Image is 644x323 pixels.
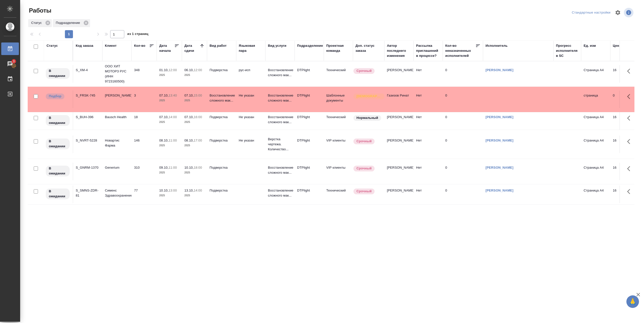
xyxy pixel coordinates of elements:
[159,193,179,198] p: 2025
[414,135,443,153] td: Нет
[384,65,414,83] td: [PERSON_NAME]
[184,115,194,119] p: 07.10,
[387,43,411,58] div: Автор последнего изменения
[49,189,67,199] p: В ожидании
[356,115,378,120] p: Нормальный
[132,163,157,180] td: 310
[49,139,67,149] p: В ожидании
[210,188,234,193] p: Подверстка
[610,135,635,153] td: 16
[184,139,194,142] p: 08.10,
[132,186,157,203] td: 77
[159,115,169,119] p: 07.10,
[571,9,612,17] div: split button
[443,112,483,130] td: 0
[443,186,483,203] td: 0
[159,139,169,142] p: 08.10,
[624,112,636,124] button: Здесь прячутся важные кнопки
[210,115,234,120] p: Подверстка
[414,163,443,180] td: Нет
[105,115,129,120] p: Bausch Health
[28,19,52,27] div: Статус
[236,90,265,108] td: Не указан
[295,90,324,108] td: DTPlight
[210,165,234,170] p: Подверстка
[132,90,157,108] td: 3
[105,64,129,84] p: ООО ХИТ МОТОРЗ РУС (ИНН 9723160500)
[184,170,205,175] p: 2025
[443,65,483,83] td: 0
[486,139,513,142] a: [PERSON_NAME]
[443,163,483,180] td: 0
[169,139,177,142] p: 11:00
[324,65,353,83] td: Технический
[624,65,636,77] button: Здесь прячутся важные кнопки
[295,112,324,130] td: DTPlight
[159,43,174,53] div: Дата начала
[613,43,621,48] div: Цена
[295,135,324,153] td: DTPlight
[356,139,372,144] p: Срочный
[624,135,636,148] button: Здесь прячутся важные кнопки
[105,138,129,148] p: Новартис Фарма
[45,93,70,100] div: Можно подбирать исполнителей
[324,135,353,153] td: VIP клиенты
[443,135,483,153] td: 0
[159,166,169,169] p: 09.10,
[105,93,129,98] p: [PERSON_NAME]
[610,65,635,83] td: 16
[210,43,227,48] div: Вид работ
[210,68,234,73] p: Подверстка
[169,68,177,72] p: 12:00
[159,189,169,192] p: 10.10,
[443,90,483,108] td: 0
[624,163,636,175] button: Здесь прячутся важные кнопки
[76,188,100,198] div: S_SMNS-ZDR-81
[49,68,67,78] p: В ожидании
[239,43,263,53] div: Языковая пара
[384,112,414,130] td: [PERSON_NAME]
[610,90,635,108] td: 0
[132,112,157,130] td: 18
[194,189,202,192] p: 14:00
[76,115,100,120] div: S_BUH-396
[210,138,234,143] p: Подверстка
[268,188,292,198] p: Восстановление сложного мак...
[324,112,353,130] td: Технический
[45,68,70,79] div: Исполнитель назначен, приступать к работе пока рано
[184,94,194,97] p: 07.10,
[105,43,116,48] div: Клиент
[486,166,513,169] a: [PERSON_NAME]
[49,166,67,176] p: В ожидании
[1,58,19,70] a: 3
[445,43,475,58] div: Кол-во неназначенных исполнителей
[184,98,205,103] p: 2025
[414,112,443,130] td: Нет
[184,166,194,169] p: 10.10,
[295,65,324,83] td: DTPlight
[356,166,372,171] p: Срочный
[49,94,61,99] p: Подбор
[169,166,177,169] p: 11:00
[581,135,610,153] td: Страница А4
[184,120,205,125] p: 2025
[414,90,443,108] td: Нет
[581,163,610,180] td: Страница А4
[76,138,100,143] div: S_NVRT-5228
[581,186,610,203] td: Страница А4
[295,186,324,203] td: DTPlight
[326,43,350,53] div: Проектная команда
[581,112,610,130] td: Страница А4
[76,93,100,98] div: S_FRSK-745
[610,163,635,180] td: 16
[236,65,265,83] td: рус-исп
[236,135,265,153] td: Не указан
[132,135,157,153] td: 146
[356,189,372,194] p: Срочный
[610,112,635,130] td: 16
[76,165,100,170] div: S_GNRM-1370
[414,186,443,203] td: Нет
[49,115,67,125] p: В ожидании
[45,138,70,150] div: Исполнитель назначен, приступать к работе пока рано
[626,295,639,308] button: 🙏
